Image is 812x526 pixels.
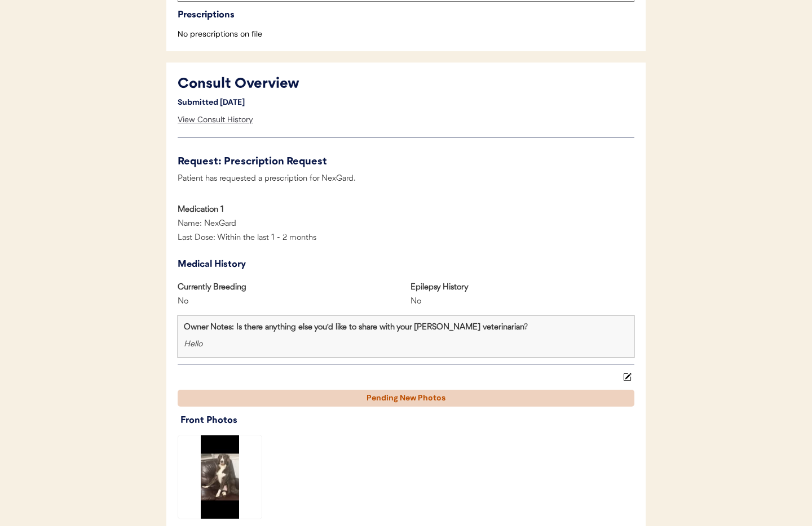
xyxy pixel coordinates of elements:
div: Name: NexGard [178,217,276,231]
em: Hello [184,340,202,349]
div: Pending New Photos [182,393,630,404]
div: No [178,295,234,309]
div: No prescriptions on file [178,29,634,40]
strong: Epilepsy History [411,283,469,292]
div: No [411,295,467,309]
strong: Currently Breeding [178,283,246,292]
div: Patient has requested a prescription for NexGard. [178,172,634,186]
strong: Medication 1 [178,206,224,214]
div: Front Photos [180,413,634,429]
strong: Owner Notes: Is there anything else you'd like to share with your [PERSON_NAME] veterinarian? [184,323,528,332]
img: 1000001554.jpg [178,435,262,519]
div: Prescriptions [178,7,634,23]
div: Last Dose: Within the last 1 - 2 months [178,231,316,246]
div: Medical History [178,257,634,273]
div: Request: Prescription Request [178,154,634,170]
div: Submitted [DATE] [178,95,262,109]
div: Consult Overview [178,74,510,95]
div: View Consult History [178,109,253,131]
